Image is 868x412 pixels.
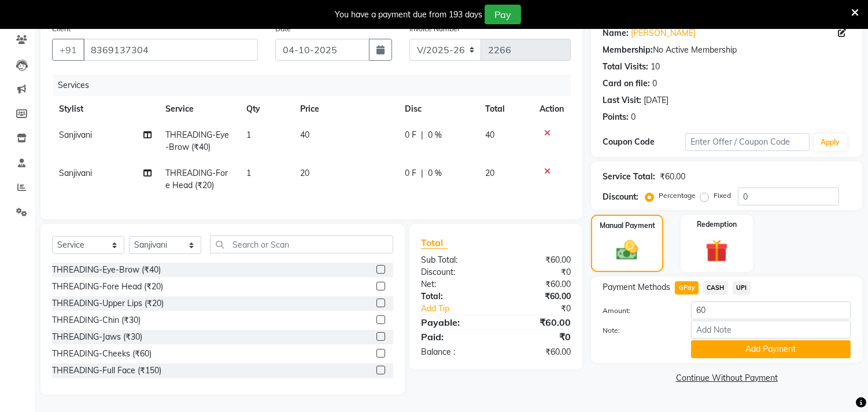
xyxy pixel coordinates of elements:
[412,278,496,290] div: Net:
[409,24,460,34] label: Invoice Number
[675,281,699,295] span: GPay
[398,96,478,122] th: Disc
[165,168,228,190] span: THREADING-Fore Head (₹20)
[496,278,580,290] div: ₹60.00
[691,301,851,319] input: Amount
[603,61,648,73] div: Total Visits:
[699,237,735,265] img: _gift.svg
[405,167,416,179] span: 0 F
[478,96,533,122] th: Total
[733,281,751,295] span: UPI
[275,24,291,34] label: Date
[603,281,670,293] span: Payment Methods
[428,129,442,141] span: 0 %
[703,281,728,295] span: CASH
[496,330,580,344] div: ₹0
[293,96,398,122] th: Price
[412,290,496,303] div: Total:
[496,315,580,329] div: ₹60.00
[659,190,696,201] label: Percentage
[210,236,393,253] input: Search or Scan
[405,129,416,141] span: 0 F
[59,130,92,140] span: Sanjivani
[412,315,496,329] div: Payable:
[510,303,580,315] div: ₹0
[496,346,580,358] div: ₹60.00
[691,321,851,339] input: Add Note
[644,94,668,106] div: [DATE]
[594,325,682,336] label: Note:
[52,96,158,122] th: Stylist
[412,254,496,266] div: Sub Total:
[52,281,163,293] div: THREADING-Fore Head (₹20)
[594,306,682,316] label: Amount:
[610,238,644,263] img: _cash.svg
[603,136,685,148] div: Coupon Code
[651,61,660,73] div: 10
[412,266,496,278] div: Discount:
[603,44,851,56] div: No Active Membership
[52,314,141,326] div: THREADING-Chin (₹30)
[421,237,448,249] span: Total
[421,167,423,179] span: |
[714,190,731,201] label: Fixed
[697,219,737,230] label: Redemption
[603,78,650,90] div: Card on file:
[52,297,164,310] div: THREADING-Upper Lips (₹20)
[428,167,442,179] span: 0 %
[300,168,309,178] span: 20
[158,96,239,122] th: Service
[603,27,629,39] div: Name:
[496,290,580,303] div: ₹60.00
[300,130,309,140] span: 40
[485,168,494,178] span: 20
[246,130,251,140] span: 1
[52,264,161,276] div: THREADING-Eye-Brow (₹40)
[631,111,636,123] div: 0
[485,130,494,140] span: 40
[335,9,482,21] div: You have a payment due from 193 days
[691,340,851,358] button: Add Payment
[603,191,638,203] div: Discount:
[53,75,579,96] div: Services
[52,348,152,360] div: THREADING-Cheeks (₹60)
[603,94,641,106] div: Last Visit:
[660,171,685,183] div: ₹60.00
[412,330,496,344] div: Paid:
[685,133,809,151] input: Enter Offer / Coupon Code
[52,24,71,34] label: Client
[52,331,142,343] div: THREADING-Jaws (₹30)
[533,96,571,122] th: Action
[496,254,580,266] div: ₹60.00
[603,111,629,123] div: Points:
[485,5,521,24] button: Pay
[246,168,251,178] span: 1
[603,44,653,56] div: Membership:
[631,27,696,39] a: [PERSON_NAME]
[593,372,860,384] a: Continue Without Payment
[496,266,580,278] div: ₹0
[421,129,423,141] span: |
[600,220,655,231] label: Manual Payment
[59,168,92,178] span: Sanjivani
[814,134,847,151] button: Apply
[83,39,258,61] input: Search by Name/Mobile/Email/Code
[165,130,229,152] span: THREADING-Eye-Brow (₹40)
[412,346,496,358] div: Balance :
[412,303,510,315] a: Add Tip
[239,96,293,122] th: Qty
[652,78,657,90] div: 0
[603,171,655,183] div: Service Total:
[52,39,84,61] button: +91
[52,365,161,377] div: THREADING-Full Face (₹150)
